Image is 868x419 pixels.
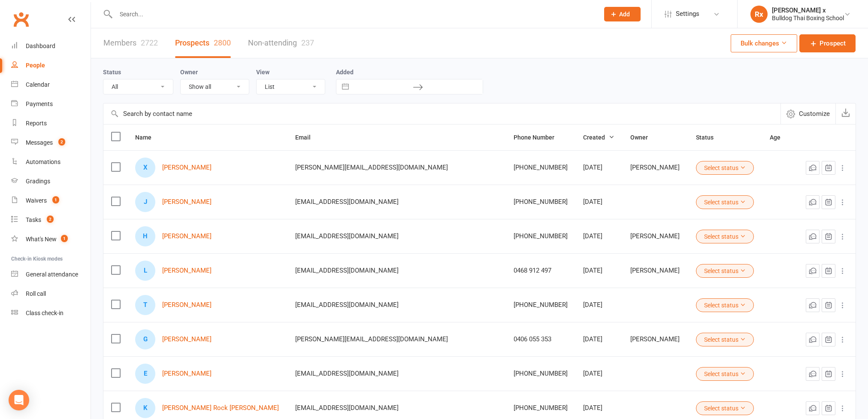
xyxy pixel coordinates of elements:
[58,138,65,146] span: 2
[61,235,68,242] span: 1
[11,304,91,323] a: Class kiosk mode
[162,233,212,240] a: [PERSON_NAME]
[11,56,91,75] a: People
[514,301,568,309] div: [PHONE_NUMBER]
[11,284,91,304] a: Roll call
[772,6,844,14] div: [PERSON_NAME] x
[295,134,320,141] span: Email
[295,194,399,210] span: [EMAIL_ADDRESS][DOMAIN_NAME]
[11,114,91,133] a: Reports
[770,134,790,141] span: Age
[26,310,64,316] div: Class check-in
[696,333,754,346] button: Select status
[162,370,212,377] a: [PERSON_NAME]
[604,7,641,21] button: Add
[514,336,568,343] div: 0406 055 353
[135,132,161,143] button: Name
[10,9,32,30] a: Clubworx
[772,14,844,22] div: Bulldog Thai Boxing School
[141,38,158,47] div: 2722
[630,336,681,343] div: [PERSON_NAME]
[514,198,568,206] div: [PHONE_NUMBER]
[336,69,483,76] label: Added
[770,132,790,143] button: Age
[630,164,681,171] div: [PERSON_NAME]
[11,94,91,114] a: Payments
[11,265,91,284] a: General attendance kiosk mode
[26,43,55,49] div: Dashboard
[696,367,754,381] button: Select status
[583,134,614,141] span: Created
[26,139,53,146] div: Messages
[295,132,320,143] button: Email
[103,103,780,124] input: Search by contact name
[630,267,681,274] div: [PERSON_NAME]
[162,336,212,343] a: [PERSON_NAME]
[26,236,57,243] div: What's New
[162,267,212,274] a: [PERSON_NAME]
[26,290,46,297] div: Roll call
[514,134,564,141] span: Phone Number
[696,195,754,209] button: Select status
[820,38,846,49] span: Prospect
[514,233,568,240] div: [PHONE_NUMBER]
[26,81,50,88] div: Calendar
[696,264,754,278] button: Select status
[214,38,231,47] div: 2800
[135,261,155,281] div: Liam
[135,134,161,141] span: Name
[799,34,856,52] a: Prospect
[676,4,699,24] span: Settings
[11,36,91,56] a: Dashboard
[583,132,614,143] button: Created
[11,230,91,249] a: What's New1
[696,161,754,175] button: Select status
[696,134,723,141] span: Status
[162,198,212,206] a: [PERSON_NAME]
[583,233,614,240] div: [DATE]
[630,134,657,141] span: Owner
[295,228,399,244] span: [EMAIL_ADDRESS][DOMAIN_NAME]
[295,159,448,176] span: [PERSON_NAME][EMAIL_ADDRESS][DOMAIN_NAME]
[135,329,155,349] div: George
[295,331,448,347] span: [PERSON_NAME][EMAIL_ADDRESS][DOMAIN_NAME]
[583,301,614,309] div: [DATE]
[295,400,399,416] span: [EMAIL_ADDRESS][DOMAIN_NAME]
[295,365,399,382] span: [EMAIL_ADDRESS][DOMAIN_NAME]
[583,370,614,377] div: [DATE]
[113,8,593,20] input: Search...
[256,69,269,76] label: View
[630,132,657,143] button: Owner
[26,158,60,165] div: Automations
[162,404,279,412] a: [PERSON_NAME] Rock [PERSON_NAME]
[731,34,797,52] button: Bulk changes
[583,198,614,206] div: [DATE]
[180,69,198,76] label: Owner
[11,172,91,191] a: Gradings
[11,191,91,210] a: Waivers 1
[514,404,568,412] div: [PHONE_NUMBER]
[26,120,47,127] div: Reports
[175,28,231,58] a: Prospects2800
[135,398,155,418] div: Kane
[696,298,754,312] button: Select status
[248,28,314,58] a: Non-attending237
[619,11,630,18] span: Add
[514,370,568,377] div: [PHONE_NUMBER]
[630,233,681,240] div: [PERSON_NAME]
[162,164,212,171] a: [PERSON_NAME]
[103,28,158,58] a: Members2722
[52,196,59,203] span: 1
[162,301,212,309] a: [PERSON_NAME]
[583,267,614,274] div: [DATE]
[135,295,155,315] div: Tito
[47,216,54,223] span: 2
[11,133,91,152] a: Messages 2
[696,401,754,415] button: Select status
[514,132,564,143] button: Phone Number
[583,404,614,412] div: [DATE]
[799,109,830,119] span: Customize
[26,178,50,185] div: Gradings
[26,197,47,204] div: Waivers
[295,297,399,313] span: [EMAIL_ADDRESS][DOMAIN_NAME]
